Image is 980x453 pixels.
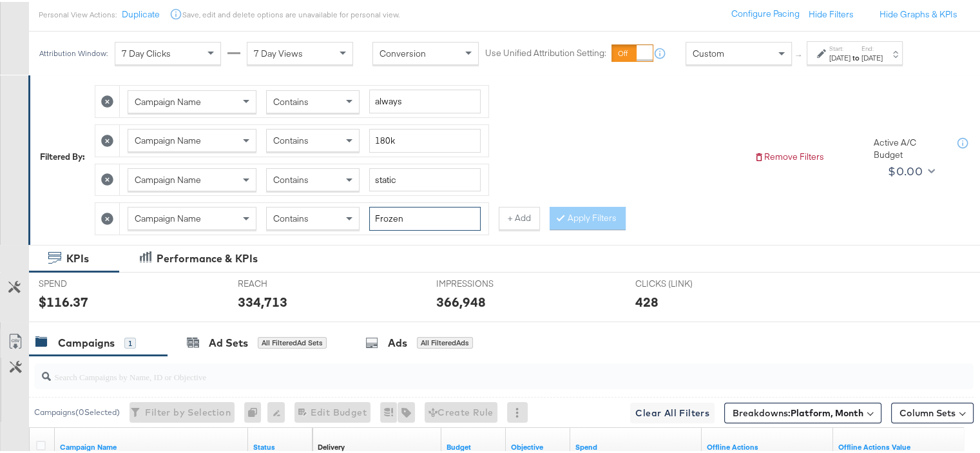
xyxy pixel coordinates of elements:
[369,127,481,151] input: Enter a search term
[40,149,85,161] div: Filtered By:
[635,291,658,309] div: 428
[318,440,345,450] a: Reflects the ability of your Ad Campaign to achieve delivery based on ad states, schedule and bud...
[883,159,937,180] button: $0.00
[273,133,309,144] span: Contains
[182,8,399,18] div: Save, edit and delete options are unavailable for personal view.
[124,336,136,347] div: 1
[850,51,861,61] strong: to
[244,400,267,421] div: 0
[122,46,171,57] span: 7 Day Clicks
[754,149,824,161] button: Remove Filters
[238,291,287,309] div: 334,713
[809,6,854,19] button: Hide Filters
[733,405,863,418] span: Breakdowns:
[707,440,828,450] a: Offline Actions.
[258,335,327,347] div: All Filtered Ad Sets
[575,440,697,450] a: The total amount spent to date.
[253,440,307,450] a: Shows the current state of your Ad Campaign.
[39,8,117,18] div: Personal View Actions:
[829,51,850,61] div: [DATE]
[874,135,945,159] div: Active A/C Budget
[499,205,540,228] button: + Add
[722,1,809,24] button: Configure Pacing
[829,43,850,51] label: Start:
[369,205,481,229] input: Enter a search term
[273,94,309,106] span: Contains
[888,160,923,179] div: $0.00
[135,211,201,222] span: Campaign Name
[511,440,565,450] a: Your campaign's objective.
[60,440,243,450] a: Your campaign name.
[66,249,89,264] div: KPIs
[369,88,481,111] input: Enter a search term
[635,403,709,419] span: Clear All Filters
[39,47,108,56] div: Attribution Window:
[238,276,334,288] span: REACH
[891,401,974,421] button: Column Sets
[485,46,606,58] label: Use Unified Attribution Setting:
[273,172,309,184] span: Contains
[157,249,258,264] div: Performance & KPIs
[135,133,201,144] span: Campaign Name
[58,334,115,349] div: Campaigns
[436,276,533,288] span: IMPRESSIONS
[135,94,201,106] span: Campaign Name
[273,211,309,222] span: Contains
[122,6,160,19] button: Duplicate
[635,276,732,288] span: CLICKS (LINK)
[436,291,486,309] div: 366,948
[34,405,120,416] div: Campaigns ( 0 Selected)
[254,46,303,57] span: 7 Day Views
[793,52,805,56] span: ↑
[39,276,135,288] span: SPEND
[39,291,88,309] div: $116.37
[724,401,881,421] button: Breakdowns:Platform, Month
[693,46,724,57] span: Custom
[209,334,248,349] div: Ad Sets
[380,46,426,57] span: Conversion
[135,172,201,184] span: Campaign Name
[838,440,959,450] a: Offline Actions.
[369,166,481,190] input: Enter a search term
[791,405,863,417] b: Platform, Month
[417,335,473,347] div: All Filtered Ads
[447,440,501,450] a: The maximum amount you're willing to spend on your ads, on average each day or over the lifetime ...
[861,51,883,61] div: [DATE]
[388,334,407,349] div: Ads
[861,43,883,51] label: End:
[318,440,345,450] div: Delivery
[51,357,889,382] input: Search Campaigns by Name, ID or Objective
[879,6,957,19] button: Hide Graphs & KPIs
[630,401,715,421] button: Clear All Filters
